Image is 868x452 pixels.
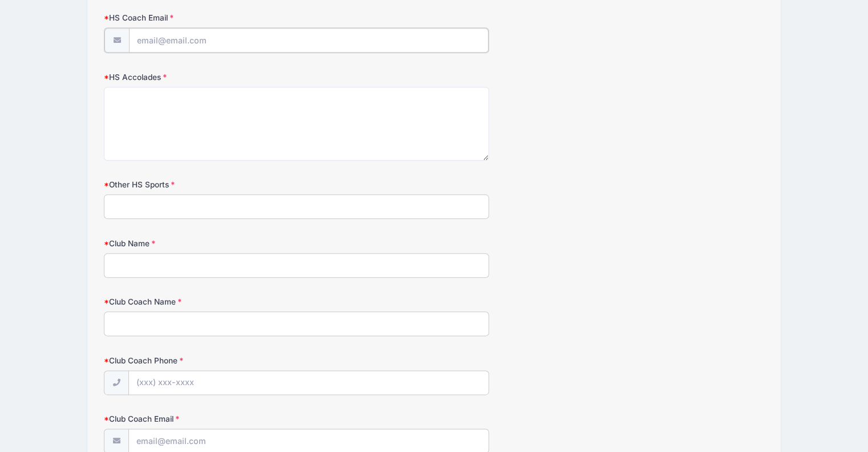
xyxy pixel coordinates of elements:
label: Club Name [104,238,324,249]
label: HS Coach Email [104,12,324,23]
input: (xxx) xxx-xxxx [128,370,489,395]
label: Other HS Sports [104,179,324,190]
label: Club Coach Name [104,296,324,307]
label: HS Accolades [104,71,324,83]
label: Club Coach Phone [104,355,324,366]
label: Club Coach Email [104,413,324,425]
input: email@email.com [129,28,488,53]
